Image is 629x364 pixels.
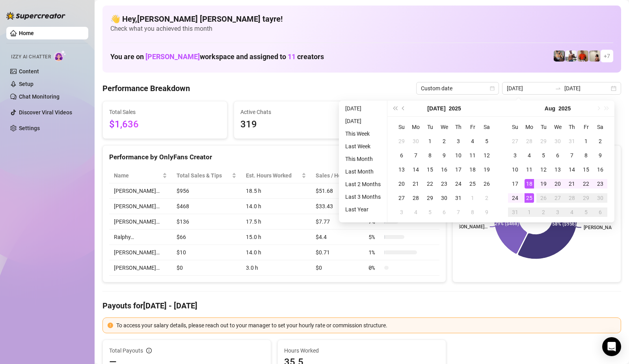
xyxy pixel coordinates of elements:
[172,168,241,183] th: Total Sales & Tips
[522,148,536,162] td: 2025-08-04
[409,177,423,191] td: 2025-07-21
[451,148,465,162] td: 2025-07-10
[553,136,562,146] div: 30
[525,165,534,174] div: 11
[449,101,461,116] button: Choose a year
[451,205,465,219] td: 2025-08-07
[451,134,465,148] td: 2025-07-03
[482,179,491,189] div: 26
[589,50,600,62] img: Ralphy
[522,191,536,205] td: 2025-08-25
[397,207,406,217] div: 3
[240,108,352,116] span: Active Chats
[241,214,311,230] td: 17.5 h
[288,52,296,61] span: 11
[555,85,561,91] span: swap-right
[593,205,607,219] td: 2025-09-06
[399,101,408,116] button: Previous month (PageUp)
[423,162,437,177] td: 2025-07-15
[565,205,579,219] td: 2025-09-04
[411,165,421,174] div: 14
[525,193,534,203] div: 25
[536,205,551,219] td: 2025-09-02
[551,120,565,134] th: We
[593,148,607,162] td: 2025-08-09
[510,179,520,189] div: 17
[454,165,463,174] div: 17
[146,348,152,353] span: info-circle
[522,177,536,191] td: 2025-08-18
[522,120,536,134] th: Mo
[437,120,451,134] th: We
[482,151,491,160] div: 12
[311,230,364,245] td: $4.4
[525,179,534,189] div: 18
[593,120,607,134] th: Sa
[596,193,605,203] div: 30
[539,179,548,189] div: 19
[397,136,406,146] div: 29
[395,205,409,219] td: 2025-08-03
[510,193,520,203] div: 24
[567,151,577,160] div: 7
[596,165,605,174] div: 16
[522,205,536,219] td: 2025-09-01
[172,245,241,260] td: $10
[596,179,605,189] div: 23
[451,162,465,177] td: 2025-07-17
[397,165,406,174] div: 13
[19,30,34,36] a: Home
[241,260,311,276] td: 3.0 h
[536,134,551,148] td: 2025-07-29
[581,193,591,203] div: 29
[539,165,548,174] div: 12
[579,162,593,177] td: 2025-08-15
[423,191,437,205] td: 2025-07-29
[109,108,221,116] span: Total Sales
[368,248,381,257] span: 1 %
[480,162,494,177] td: 2025-07-19
[439,165,449,174] div: 16
[579,205,593,219] td: 2025-09-05
[109,183,172,199] td: [PERSON_NAME]…
[468,136,477,146] div: 4
[19,81,33,87] a: Setup
[102,83,190,94] h4: Performance Breakdown
[172,230,241,245] td: $66
[439,136,449,146] div: 2
[565,134,579,148] td: 2025-07-31
[395,191,409,205] td: 2025-07-27
[437,177,451,191] td: 2025-07-23
[241,199,311,214] td: 14.0 h
[510,151,520,160] div: 3
[539,151,548,160] div: 5
[567,207,577,217] div: 4
[454,207,463,217] div: 7
[395,134,409,148] td: 2025-06-29
[395,162,409,177] td: 2025-07-13
[411,151,421,160] div: 7
[109,245,172,260] td: [PERSON_NAME]…
[565,162,579,177] td: 2025-08-14
[465,120,480,134] th: Fr
[558,101,571,116] button: Choose a year
[555,85,561,91] span: to
[109,214,172,230] td: [PERSON_NAME]…
[411,207,421,217] div: 4
[465,134,480,148] td: 2025-07-04
[246,171,300,180] div: Est. Hours Worked
[581,207,591,217] div: 5
[508,120,522,134] th: Su
[316,171,353,180] span: Sales / Hour
[451,177,465,191] td: 2025-07-24
[553,207,562,217] div: 3
[551,205,565,219] td: 2025-09-03
[409,134,423,148] td: 2025-06-30
[490,86,495,91] span: calendar
[554,50,565,62] img: George
[507,84,552,93] input: Start date
[109,346,143,355] span: Total Payouts
[241,230,311,245] td: 15.0 h
[397,151,406,160] div: 6
[565,177,579,191] td: 2025-08-21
